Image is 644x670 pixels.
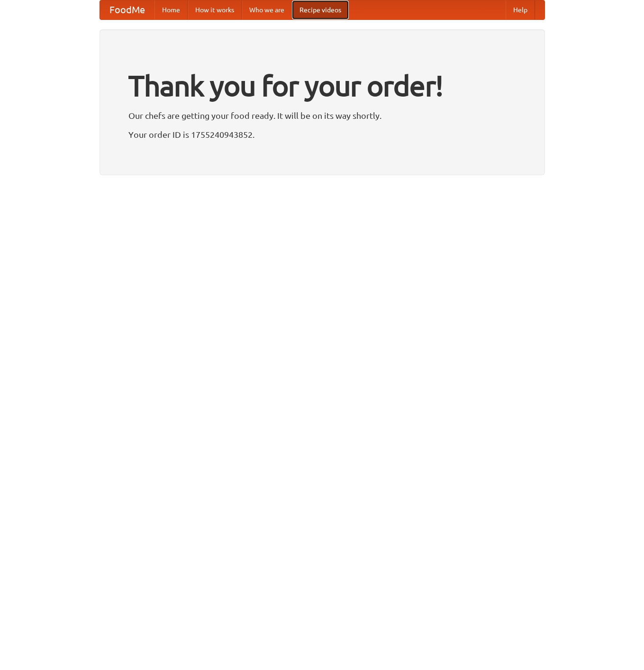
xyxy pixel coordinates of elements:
[128,127,516,142] p: Your order ID is 1755240943852.
[128,108,516,123] p: Our chefs are getting your food ready. It will be on its way shortly.
[154,0,188,19] a: Home
[242,0,292,19] a: Who we are
[128,63,516,108] h1: Thank you for your order!
[292,0,349,19] a: Recipe videos
[506,0,535,19] a: Help
[100,0,154,19] a: FoodMe
[188,0,242,19] a: How it works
